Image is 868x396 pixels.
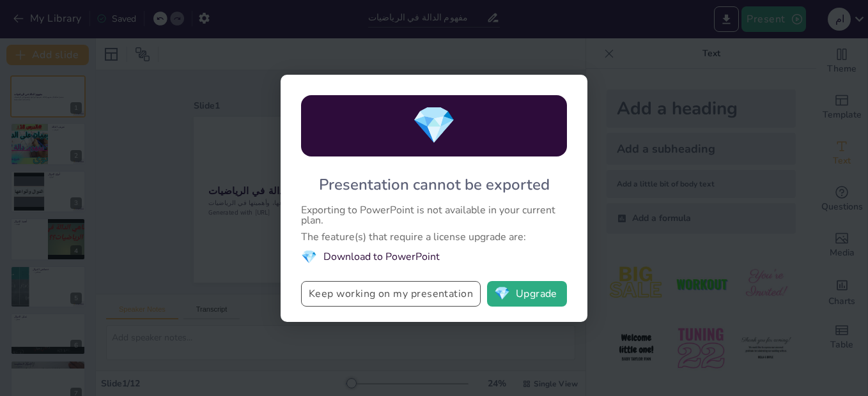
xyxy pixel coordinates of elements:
[301,232,567,242] div: The feature(s) that require a license upgrade are:
[319,174,550,195] div: Presentation cannot be exported
[494,287,510,300] span: diamond
[301,248,567,266] li: Download to PowerPoint
[412,101,456,150] span: diamond
[301,205,567,225] div: Exporting to PowerPoint is not available in your current plan.
[487,281,567,307] button: diamondUpgrade
[301,248,317,266] span: diamond
[301,281,481,307] button: Keep working on my presentation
